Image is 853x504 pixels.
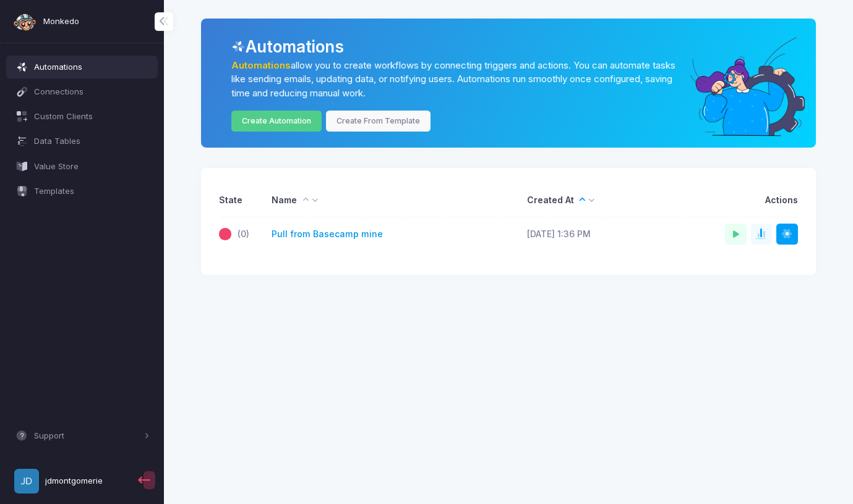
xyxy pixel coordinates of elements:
span: Value Store [34,161,150,173]
div: Automations [231,35,798,59]
a: Monkedo [12,9,79,34]
span: Connections [34,86,150,98]
a: Templates [6,180,158,202]
a: Pull from Basecamp mine [272,228,383,241]
td: [DATE] 1:36 PM [521,217,690,251]
a: Automations [6,56,158,78]
a: Value Store [6,155,158,177]
span: jdmontgomerie [45,475,103,487]
a: Create Automation [231,111,322,132]
div: Created At [527,194,684,207]
p: allow you to create workflows by connecting triggers and actions. You can automate tasks like sen... [231,59,687,100]
span: Support [34,430,141,442]
a: Connections [6,80,158,103]
span: Custom Clients [34,111,150,123]
span: Automations [34,61,150,73]
div: Name [272,194,515,207]
a: jdmontgomerie [6,464,135,499]
span: Data Tables [34,135,150,148]
span: Templates [34,185,150,198]
a: Create From Template [326,111,431,132]
a: Data Tables [6,130,158,153]
img: profile [14,469,39,493]
button: Support [6,425,158,447]
th: State [219,184,265,217]
span: Monkedo [43,15,79,28]
span: (0) [238,228,249,241]
a: Custom Clients [6,106,158,128]
img: monkedo-logo-dark.png [12,9,37,34]
a: Automations [231,60,291,71]
th: Actions [690,184,798,217]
